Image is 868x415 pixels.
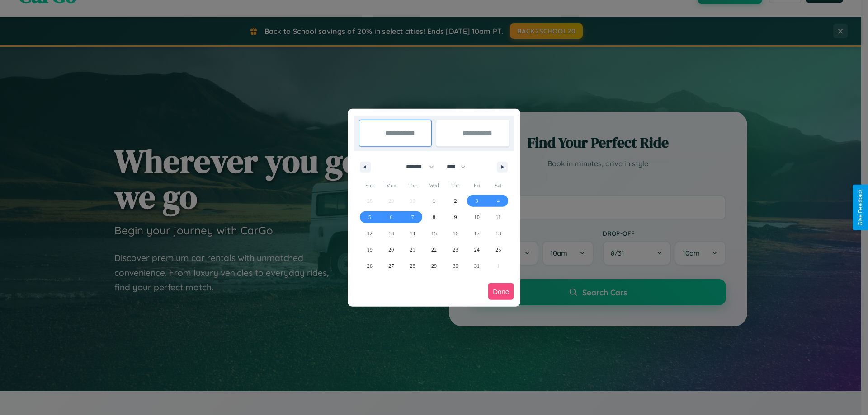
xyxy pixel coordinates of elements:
[445,193,466,209] button: 2
[466,258,487,274] button: 31
[410,225,415,242] span: 14
[423,193,444,209] button: 1
[488,225,509,242] button: 18
[380,225,401,242] button: 13
[368,209,371,225] span: 5
[466,193,487,209] button: 3
[388,242,394,258] span: 20
[466,209,487,225] button: 10
[402,178,423,193] span: Tue
[488,178,509,193] span: Sat
[474,258,480,274] span: 31
[431,258,437,274] span: 29
[423,242,444,258] button: 22
[445,209,466,225] button: 9
[474,209,480,225] span: 10
[433,209,435,225] span: 8
[476,193,478,209] span: 3
[423,178,444,193] span: Wed
[488,209,509,225] button: 11
[359,225,380,242] button: 12
[431,242,437,258] span: 22
[380,242,401,258] button: 20
[495,209,501,225] span: 11
[454,209,457,225] span: 9
[359,242,380,258] button: 19
[433,193,435,209] span: 1
[388,258,394,274] span: 27
[474,225,480,242] span: 17
[488,242,509,258] button: 25
[359,258,380,274] button: 26
[466,242,487,258] button: 24
[402,258,423,274] button: 28
[390,209,392,225] span: 6
[380,209,401,225] button: 6
[453,242,458,258] span: 23
[466,225,487,242] button: 17
[495,242,501,258] span: 25
[367,258,373,274] span: 26
[445,258,466,274] button: 30
[380,178,401,193] span: Mon
[453,258,458,274] span: 30
[410,242,415,258] span: 21
[857,189,863,226] div: Give Feedback
[474,242,480,258] span: 24
[402,209,423,225] button: 7
[402,242,423,258] button: 21
[495,225,501,242] span: 18
[388,225,394,242] span: 13
[411,209,414,225] span: 7
[488,193,509,209] button: 4
[423,258,444,274] button: 29
[359,209,380,225] button: 5
[359,178,380,193] span: Sun
[423,209,444,225] button: 8
[488,283,514,300] button: Done
[454,193,457,209] span: 2
[402,225,423,242] button: 14
[410,258,415,274] span: 28
[466,178,487,193] span: Fri
[431,225,437,242] span: 15
[453,225,458,242] span: 16
[423,225,444,242] button: 15
[445,178,466,193] span: Thu
[445,242,466,258] button: 23
[367,225,373,242] span: 12
[380,258,401,274] button: 27
[497,193,500,209] span: 4
[367,242,373,258] span: 19
[445,225,466,242] button: 16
